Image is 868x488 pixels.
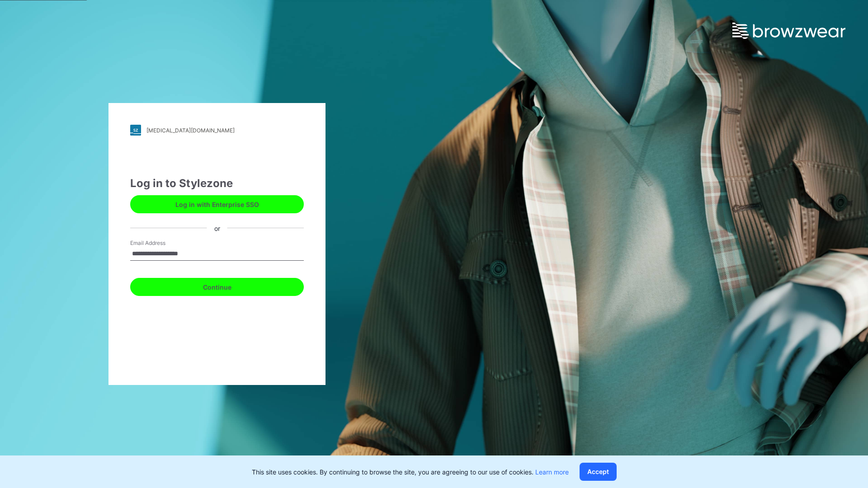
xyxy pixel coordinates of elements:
[732,23,845,39] img: browzwear-logo.e42bd6dac1945053ebaf764b6aa21510.svg
[207,223,227,233] div: or
[130,125,304,136] a: [MEDICAL_DATA][DOMAIN_NAME]
[252,467,569,477] p: This site uses cookies. By continuing to browse the site, you are agreeing to our use of cookies.
[535,468,569,476] a: Learn more
[130,175,304,192] div: Log in to Stylezone
[130,278,304,296] button: Continue
[146,127,235,134] div: [MEDICAL_DATA][DOMAIN_NAME]
[580,463,617,481] button: Accept
[130,239,193,247] label: Email Address
[130,195,304,213] button: Log in with Enterprise SSO
[130,125,141,136] img: stylezone-logo.562084cfcfab977791bfbf7441f1a819.svg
